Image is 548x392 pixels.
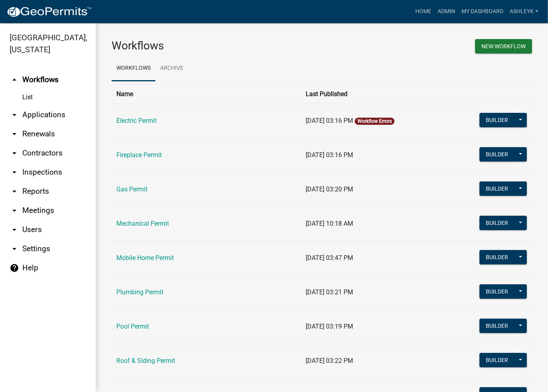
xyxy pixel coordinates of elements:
[306,254,353,262] span: [DATE] 03:47 PM
[112,39,316,53] h3: Workflows
[10,244,19,254] i: arrow_drop_down
[10,75,19,85] i: arrow_drop_up
[479,147,515,162] button: Builder
[306,185,353,193] span: [DATE] 03:20 PM
[479,216,515,230] button: Builder
[479,319,515,333] button: Builder
[479,353,515,367] button: Builder
[10,148,19,158] i: arrow_drop_down
[10,110,19,120] i: arrow_drop_down
[116,357,175,364] a: Roof & Siding Permit
[116,323,149,330] a: Pool Permit
[479,250,515,264] button: Builder
[116,117,157,124] a: Electric Permit
[10,129,19,139] i: arrow_drop_down
[301,84,447,104] th: Last Published
[306,117,353,124] span: [DATE] 03:16 PM
[412,4,434,19] a: Home
[10,206,19,215] i: arrow_drop_down
[479,181,515,196] button: Builder
[10,225,19,234] i: arrow_drop_down
[112,56,155,81] a: Workflows
[155,56,188,81] a: Archive
[458,4,507,19] a: My Dashboard
[434,4,458,19] a: Admin
[475,39,532,53] button: New Workflow
[116,185,147,193] a: Gas Permit
[116,288,163,296] a: Plumbing Permit
[10,263,19,273] i: help
[10,167,19,177] i: arrow_drop_down
[306,288,353,296] span: [DATE] 03:21 PM
[306,220,353,227] span: [DATE] 10:18 AM
[116,254,174,262] a: Mobile Home Permit
[10,187,19,196] i: arrow_drop_down
[116,220,169,227] a: Mechanical Permit
[112,84,301,104] th: Name
[306,151,353,159] span: [DATE] 03:16 PM
[507,4,542,19] a: AshleyK
[479,284,515,299] button: Builder
[116,151,162,159] a: Fireplace Permit
[357,118,392,124] a: Workflow Errors
[306,323,353,330] span: [DATE] 03:19 PM
[306,357,353,364] span: [DATE] 03:22 PM
[479,113,515,127] button: Builder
